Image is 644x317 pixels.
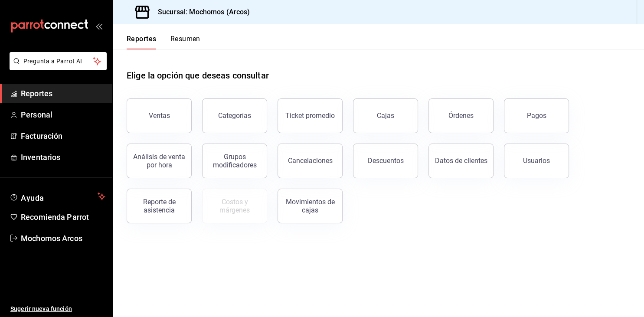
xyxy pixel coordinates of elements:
button: Reportes [127,35,157,49]
span: Facturación [21,130,105,142]
a: Pregunta a Parrot AI [6,63,107,72]
button: open_drawer_menu [95,23,102,29]
button: Pregunta a Parrot AI [10,52,107,70]
div: navigation tabs [127,35,200,49]
div: Análisis de venta por hora [132,153,186,169]
button: Categorías [202,98,267,133]
button: Movimientos de cajas [278,189,343,223]
span: Ayuda [21,191,94,202]
div: Categorías [218,111,251,120]
button: Pagos [504,98,569,133]
span: Mochomos Arcos [21,232,105,244]
button: Ventas [127,98,192,133]
h3: Sucursal: Mochomos (Arcos) [151,7,250,17]
button: Usuarios [504,144,569,178]
div: Cancelaciones [288,157,333,165]
button: Contrata inventarios para ver este reporte [202,189,267,223]
div: Costos y márgenes [208,198,262,214]
h1: Elige la opción que deseas consultar [127,69,269,82]
span: Sugerir nueva función [10,304,105,314]
span: Inventarios [21,151,105,163]
span: Recomienda Parrot [21,211,105,223]
div: Descuentos [368,157,404,165]
button: Órdenes [428,98,494,133]
div: Usuarios [523,157,550,165]
span: Personal [21,109,105,121]
div: Movimientos de cajas [283,198,337,214]
button: Resumen [170,35,200,49]
span: Reportes [21,88,105,99]
button: Cancelaciones [278,144,343,178]
div: Pagos [527,111,546,120]
button: Descuentos [353,144,418,178]
div: Órdenes [448,111,474,120]
button: Ticket promedio [278,98,343,133]
div: Reporte de asistencia [132,198,186,214]
div: Grupos modificadores [208,153,262,169]
button: Análisis de venta por hora [127,144,192,178]
div: Cajas [377,111,394,120]
button: Cajas [353,98,418,133]
button: Reporte de asistencia [127,189,192,223]
button: Grupos modificadores [202,144,267,178]
div: Ticket promedio [285,111,335,120]
button: Datos de clientes [428,144,494,178]
span: Pregunta a Parrot AI [23,57,93,66]
div: Datos de clientes [435,157,487,165]
div: Ventas [149,111,170,120]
